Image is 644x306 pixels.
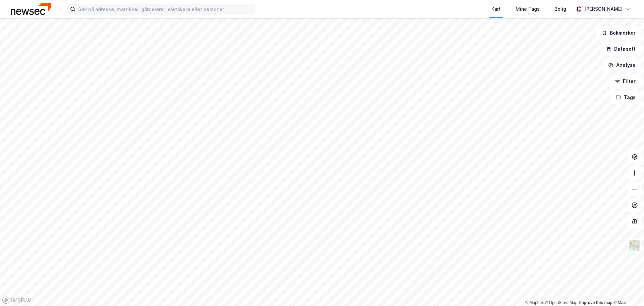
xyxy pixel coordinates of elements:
div: Mine Tags [516,5,540,13]
div: Bolig [554,5,566,13]
div: Kart [491,5,501,13]
img: newsec-logo.f6e21ccffca1b3a03d2d.png [11,3,51,15]
div: [PERSON_NAME] [584,5,623,13]
input: Søk på adresse, matrikkel, gårdeiere, leietakere eller personer [75,4,255,14]
iframe: Chat Widget [610,274,644,306]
